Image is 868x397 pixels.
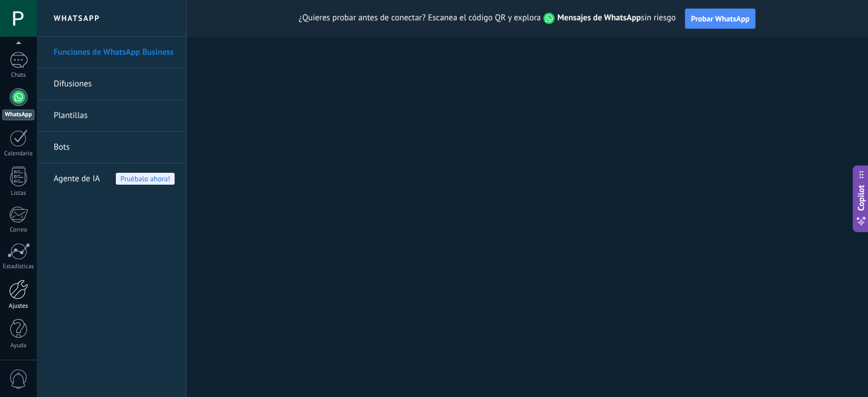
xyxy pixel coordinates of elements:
[2,303,35,310] div: Ajustes
[557,12,641,23] strong: Mensajes de WhatsApp
[2,226,35,234] div: Correo
[856,185,867,211] span: Copilot
[2,150,35,158] div: Calendario
[685,8,756,29] button: Probar WhatsApp
[37,132,186,163] li: Bots
[37,37,186,68] li: Funciones de WhatsApp Business
[2,342,35,350] div: Ayuda
[54,100,175,132] a: Plantillas
[2,263,35,271] div: Estadísticas
[37,163,186,194] li: Agente de IA
[54,163,175,195] a: Agente de IA Pruébalo ahora!
[2,190,35,197] div: Listas
[54,68,175,100] a: Difusiones
[37,100,186,132] li: Plantillas
[691,14,750,24] span: Probar WhatsApp
[2,72,35,79] div: Chats
[37,68,186,100] li: Difusiones
[2,110,34,120] div: WhatsApp
[54,132,175,163] a: Bots
[299,12,676,24] span: ¿Quieres probar antes de conectar? Escanea el código QR y explora sin riesgo
[116,173,175,185] span: Pruébalo ahora!
[54,163,100,195] span: Agente de IA
[54,37,175,68] a: Funciones de WhatsApp Business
